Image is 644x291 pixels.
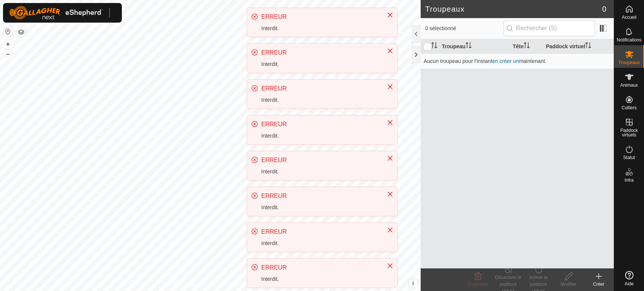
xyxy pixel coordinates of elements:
img: Logo Gallagher [9,6,103,20]
button: Réinitialiser la carte [3,27,12,36]
button: Close [385,81,395,92]
div: Interdit. [261,25,379,32]
p-sorticon: Activer pour trier [466,43,472,49]
div: Interdit. [261,204,379,211]
div: Créer [584,281,614,288]
span: Troupeaux [618,60,640,65]
div: Modifier [553,281,584,288]
th: Tête [510,39,543,54]
span: Statut [623,155,635,160]
p-sorticon: Activer pour trier [524,43,530,49]
div: ERREUR [261,12,379,21]
th: Paddock virtuel [543,39,614,54]
span: Infra [624,178,633,182]
div: ERREUR [261,48,379,57]
p-sorticon: Activer pour trier [431,43,437,49]
button: Couches de carte [17,28,26,37]
button: i [409,279,417,288]
span: 0 sélectionné [425,25,504,32]
div: ERREUR [261,227,379,236]
span: Aide [624,282,633,286]
h2: Troupeaux [425,5,602,14]
button: Close [385,260,395,271]
button: Close [385,46,395,56]
span: i [412,280,414,286]
span: Accueil [622,15,636,20]
th: Troupeau [439,39,510,54]
span: Notifications [617,38,641,42]
div: Interdit. [261,132,379,140]
span: Colliers [621,106,636,110]
div: ERREUR [261,120,379,129]
div: Interdit. [261,96,379,104]
p-sorticon: Activer pour trier [585,43,591,49]
button: Close [385,189,395,199]
span: Supprimer [467,282,488,287]
a: Politique de confidentialité [164,281,216,288]
button: + [3,40,12,49]
button: Close [385,10,395,20]
div: ERREUR [261,156,379,165]
button: Close [385,117,395,128]
button: – [3,49,12,58]
span: Animaux [620,83,638,87]
div: ERREUR [261,191,379,201]
div: ERREUR [261,263,379,272]
span: 0 [602,3,606,15]
button: Close [385,153,395,164]
input: Rechercher (S) [504,20,595,36]
a: Aide [614,268,644,289]
div: Interdit. [261,275,379,283]
a: Contactez-nous [225,281,257,288]
button: Close [385,225,395,235]
a: en créer un [492,58,519,64]
div: Interdit. [261,60,379,68]
td: Aucun troupeau pour l'instant maintenant. [421,54,614,69]
span: Paddock virtuels [616,128,642,137]
div: ERREUR [261,84,379,93]
div: Interdit. [261,239,379,247]
div: Interdit. [261,168,379,176]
